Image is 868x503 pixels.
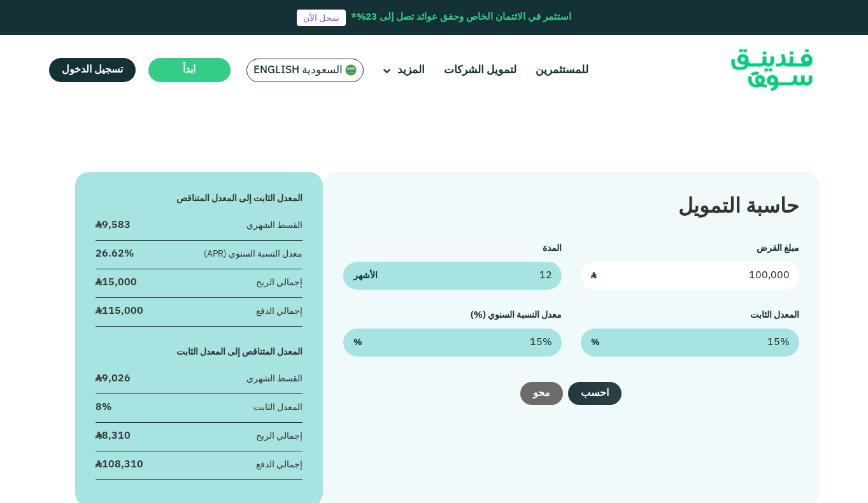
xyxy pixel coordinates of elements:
[62,65,123,74] span: تسجيل الدخول
[183,65,196,74] span: ابدأ
[256,430,302,443] div: إجمالي الربح
[532,60,592,81] a: للمستثمرين
[351,10,571,25] div: استثمر في الائتمان الخاص وحقق عوائد تصل إلى 23%*
[96,400,111,414] div: 8%
[709,38,834,103] img: Logo
[96,276,137,290] div: ʢ
[353,269,378,283] span: الأشهر
[543,244,562,253] label: المدة
[397,65,425,76] span: المزيد
[343,192,799,223] div: حاسبة التمويل
[246,219,302,232] div: القسط الشهري
[591,336,600,350] span: %
[253,63,343,78] span: السعودية English
[345,64,357,76] img: SA Flag
[96,192,303,206] div: المعدل الثابت إلى المعدل المتناقص
[102,431,131,441] span: 8,310
[102,220,131,230] span: 9,583
[102,460,143,469] span: 108,310
[96,346,303,359] div: المعدل المتناقص إلى المعدل الثابت
[253,401,302,414] div: المعدل الثابت
[757,244,799,253] label: مبلغ القرض
[471,311,562,320] label: معدل النسبة السنوي (%)
[591,269,596,283] span: ʢ
[96,458,143,472] div: ʢ
[102,306,143,316] span: 115,000
[297,10,346,26] a: سجل الآن
[102,278,137,287] span: 15,000
[49,58,136,82] a: تسجيل الدخول
[96,247,134,261] div: 26.62%
[353,336,362,350] span: %
[750,311,799,320] label: المعدل الثابت
[96,218,131,232] div: ʢ
[96,304,143,318] div: ʢ
[441,60,520,81] a: لتمويل الشركات
[256,305,302,318] div: إجمالي الدفع
[246,372,302,386] div: القسط الشهري
[204,248,302,261] div: معدل النسبة السنوي (APR)
[256,458,302,472] div: إجمالي الدفع
[256,276,302,290] div: إجمالي الربح
[96,429,131,443] div: ʢ
[568,382,622,405] button: احسب
[520,382,563,405] button: محو
[102,374,131,383] span: 9,026
[96,372,131,386] div: ʢ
